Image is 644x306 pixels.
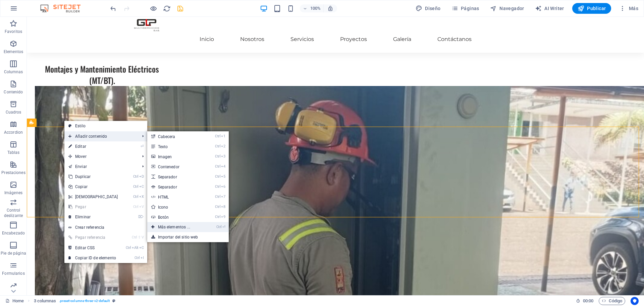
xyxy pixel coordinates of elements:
i: V [139,205,144,209]
a: Ctrl5Separador [147,172,204,182]
span: AI Writer [535,5,564,12]
span: Haz clic para seleccionar y doble clic para editar [34,297,56,305]
a: Haz clic para cancelar la selección y doble clic para abrir páginas [5,297,24,305]
a: CtrlAltCEditar CSS [64,243,122,253]
i: 7 [221,194,225,199]
button: 100% [300,4,324,12]
button: Más [616,3,641,14]
button: reload [163,4,171,12]
i: Alt [132,246,139,250]
i: 6 [221,184,225,189]
a: ⏎Editar [64,141,122,151]
p: Columnas [4,69,23,75]
i: Ctrl [132,235,137,239]
i: Ctrl [135,256,140,260]
p: Pie de página [1,251,26,256]
a: Ctrl4Contenedor [147,162,204,172]
p: Favoritos [5,29,22,34]
i: 9 [221,215,225,219]
i: Ctrl [215,215,220,219]
i: X [139,194,144,199]
a: CtrlCCopiar [64,182,122,192]
a: Ctrl9Botón [147,212,204,222]
i: Ctrl [215,134,220,138]
i: 4 [221,164,225,169]
i: Deshacer: Eliminar elementos (Ctrl+Z) [109,5,117,12]
button: save [176,4,184,12]
span: Más [619,5,638,12]
i: ⏎ [222,225,225,229]
span: . preset-columns-three-v2-default [59,297,110,305]
p: Elementos [4,49,23,54]
button: Navegador [487,3,527,14]
span: Navegador [490,5,524,12]
i: 3 [221,154,225,159]
p: Prestaciones [1,170,25,175]
i: Ctrl [215,154,220,159]
p: Imágenes [4,190,22,195]
button: Diseño [413,3,443,14]
i: ⌦ [138,215,144,219]
a: CtrlDDuplicar [64,172,122,182]
i: D [139,174,144,179]
h6: 100% [310,4,321,12]
i: Ctrl [133,194,139,199]
i: 8 [221,205,225,209]
p: Formularios [2,271,24,276]
i: Ctrl [215,205,220,209]
a: CtrlVPegar [64,202,122,212]
p: Tablas [7,150,20,155]
i: C [139,184,144,189]
i: Ctrl [215,194,220,199]
p: Encabezado [2,230,25,236]
i: Este elemento es un preajuste personalizable [112,299,115,303]
a: ⌦Eliminar [64,212,122,222]
i: Ctrl [133,174,139,179]
span: Publicar [578,5,606,12]
p: Contenido [4,89,23,95]
span: Añadir contenido [64,131,137,141]
i: Ctrl [215,184,220,189]
button: undo [109,4,117,12]
i: 5 [221,174,225,179]
a: Enviar [64,162,137,172]
p: Cuadros [6,110,21,115]
a: Estilo [64,121,147,131]
a: Importar del sitio web [147,232,229,242]
a: Ctrl2Texto [147,141,204,151]
span: : [588,298,589,303]
i: Al redimensionar, ajustar el nivel de zoom automáticamente para ajustarse al dispositivo elegido. [327,5,333,11]
button: AI Writer [532,3,567,14]
h6: Tiempo de la sesión [576,297,594,305]
i: C [139,246,144,250]
span: Código [602,297,622,305]
a: CtrlICopiar ID de elemento [64,253,122,263]
i: Ctrl [215,164,220,169]
span: Páginas [451,5,479,12]
div: Diseño (Ctrl+Alt+Y) [413,3,443,14]
a: Ctrl7HTML [147,192,204,202]
i: Ctrl [215,144,220,148]
i: Ctrl [126,246,131,250]
i: Ctrl [133,184,139,189]
span: Diseño [416,5,441,12]
button: Publicar [572,3,611,14]
a: Ctrl⏎Más elementos ... [147,222,204,232]
a: Crear referencia [64,222,147,232]
img: Editor Logo [39,4,89,12]
i: ⏎ [141,144,144,148]
button: Código [599,297,625,305]
nav: breadcrumb [34,297,116,305]
i: 1 [221,134,225,138]
a: Ctrl3Imagen [147,151,204,162]
button: Usercentrics [631,297,639,305]
span: Mover [64,151,137,162]
p: Accordion [4,130,23,135]
i: 2 [221,144,225,148]
i: ⇧ [138,235,141,239]
i: I [141,256,144,260]
a: Ctrl1Cabecera [147,131,204,141]
i: Ctrl [215,174,220,179]
i: Ctrl [133,205,139,209]
a: Ctrl8Icono [147,202,204,212]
